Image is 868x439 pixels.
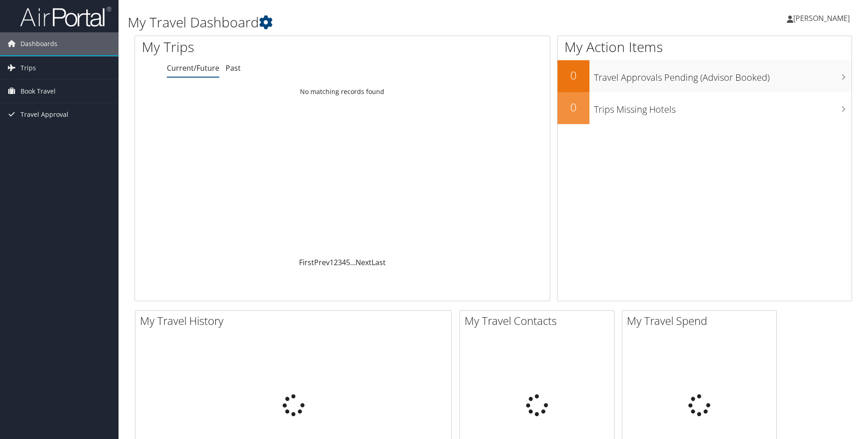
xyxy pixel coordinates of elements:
[356,257,372,267] a: Next
[594,67,852,84] h3: Travel Approvals Pending (Advisor Booked)
[465,313,614,329] h2: My Travel Contacts
[142,37,370,57] h1: My Trips
[334,257,338,267] a: 2
[21,103,68,126] span: Travel Approval
[558,37,852,57] h1: My Action Items
[135,84,550,100] td: No matching records found
[342,257,346,267] a: 4
[372,257,386,267] a: Last
[627,313,776,329] h2: My Travel Spend
[21,57,36,79] span: Trips
[128,13,615,32] h1: My Travel Dashboard
[167,63,219,73] a: Current/Future
[558,99,589,115] h2: 0
[558,68,589,83] h2: 0
[350,257,356,267] span: …
[21,80,56,103] span: Book Travel
[793,13,850,23] span: [PERSON_NAME]
[140,313,451,329] h2: My Travel History
[338,257,342,267] a: 3
[20,6,111,27] img: airportal-logo.png
[594,99,852,116] h3: Trips Missing Hotels
[314,257,330,267] a: Prev
[787,5,859,32] a: [PERSON_NAME]
[346,257,350,267] a: 5
[558,60,852,92] a: 0Travel Approvals Pending (Advisor Booked)
[21,32,57,55] span: Dashboards
[226,63,241,73] a: Past
[330,257,334,267] a: 1
[558,92,852,124] a: 0Trips Missing Hotels
[299,257,314,267] a: First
